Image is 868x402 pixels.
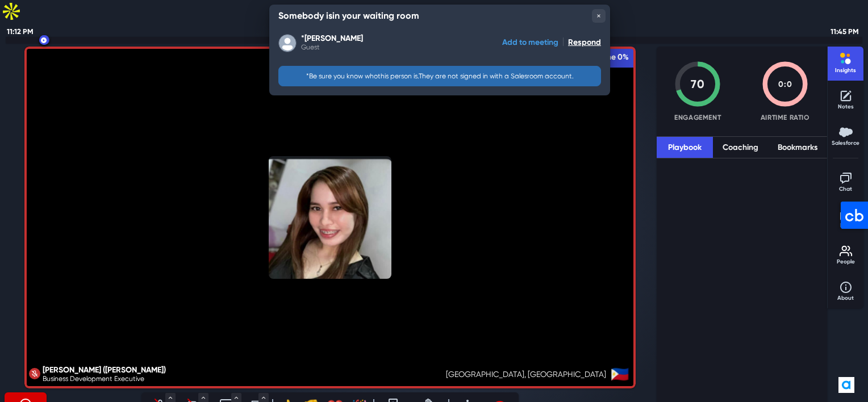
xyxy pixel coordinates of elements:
[832,277,860,304] button: Toggle about
[832,185,860,194] p: Chat
[761,78,809,90] div: 0 : 0
[278,66,601,86] div: *Be sure you know who this person is. They are not signed in with a Salesroom account.
[832,139,860,148] p: Salesforce
[24,360,636,388] a: [GEOGRAPHIC_DATA], [GEOGRAPHIC_DATA]🇵🇭
[5,23,34,37] p: 11:12 PM
[592,9,606,23] button: close
[832,103,860,111] p: Notes
[301,32,363,44] p: * [PERSON_NAME]
[568,33,601,51] button: Respond
[279,35,296,52] svg: avatar
[403,3,465,12] span: 33 mins remaining
[29,364,166,384] div: Edit profile
[611,363,629,386] span: 🇵🇭
[832,240,860,267] button: Toggle people
[832,204,860,231] button: Toggle files
[832,258,860,266] p: People
[761,112,810,123] p: Airtime Ratio
[674,112,721,123] p: Engagement
[657,137,713,158] button: Playbook
[502,33,558,51] button: Add to meeting
[713,137,769,158] button: Coaching
[832,221,860,230] p: Files
[828,23,859,37] p: 11:45 PM
[832,167,860,195] button: Toggle chat
[832,122,860,149] button: Toggle Salesforce
[832,85,860,112] button: Toggle notes
[301,42,363,52] p: Guest
[43,374,166,384] p: Business Development Executive
[832,66,860,75] p: Insights
[29,368,40,379] svg: muted
[278,9,419,23] p: Somebody is in your waiting room
[832,294,860,303] p: About
[446,368,606,380] p: [GEOGRAPHIC_DATA], [GEOGRAPHIC_DATA]
[674,76,721,93] div: 70
[769,137,827,158] button: Bookmarks
[832,49,860,76] button: Toggle Insights
[43,364,166,376] p: [PERSON_NAME] ([PERSON_NAME])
